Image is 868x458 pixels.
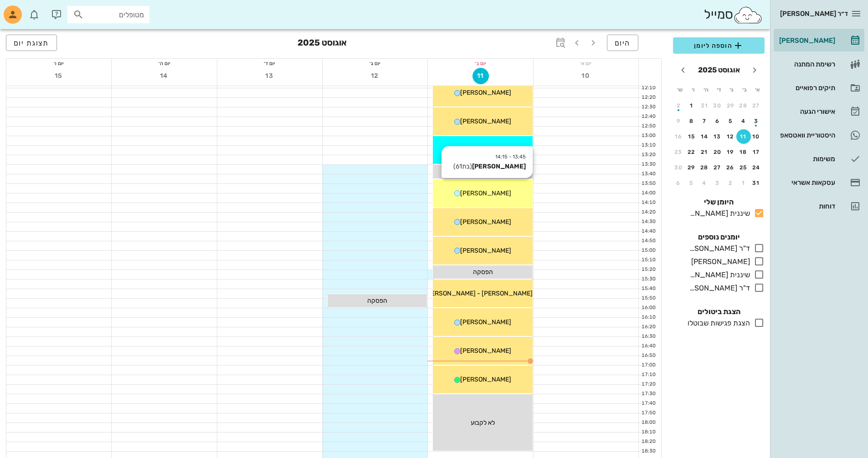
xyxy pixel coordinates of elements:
[262,68,278,84] button: 13
[51,68,67,84] button: 15
[460,117,511,125] span: [PERSON_NAME]
[736,98,751,113] button: 28
[639,228,657,235] div: 14:40
[774,101,864,122] a: אישורי הגעה
[671,160,686,175] button: 30
[686,270,750,280] div: שיננית [PERSON_NAME]
[710,164,725,171] div: 27
[777,155,835,163] div: משימות
[780,10,848,18] span: ד״ר [PERSON_NAME]
[723,176,738,190] button: 2
[686,283,750,294] div: ד"ר [PERSON_NAME]
[726,82,738,97] th: ג׳
[697,164,712,171] div: 28
[639,132,657,140] div: 13:00
[749,118,764,124] div: 3
[684,164,699,171] div: 29
[736,176,751,190] button: 1
[710,160,725,175] button: 27
[710,114,725,128] button: 6
[749,160,764,175] button: 24
[739,82,750,97] th: ב׳
[639,304,657,312] div: 16:00
[671,133,686,140] div: 16
[460,189,511,197] span: [PERSON_NAME]
[774,30,864,51] a: [PERSON_NAME]
[639,409,657,417] div: 17:50
[736,102,751,109] div: 28
[14,39,49,47] span: תצוגת יום
[6,59,111,68] div: יום ו׳
[639,448,657,455] div: 18:30
[710,98,725,113] button: 30
[112,59,216,68] div: יום ה׳
[217,59,322,68] div: יום ד׳
[639,113,657,121] div: 12:40
[723,133,738,140] div: 12
[639,438,657,446] div: 18:20
[777,179,835,186] div: עסקאות אשראי
[687,82,699,97] th: ו׳
[673,306,765,317] h4: הצגת ביטולים
[473,68,489,84] button: 11
[697,98,712,113] button: 31
[710,129,725,144] button: 13
[367,297,387,305] span: הפסקה
[460,247,511,254] span: [PERSON_NAME]
[694,61,744,79] button: אוגוסט 2025
[460,376,511,383] span: [PERSON_NAME]
[686,243,750,254] div: ד"ר [PERSON_NAME]
[684,114,699,128] button: 8
[639,428,657,436] div: 18:10
[736,180,751,186] div: 1
[639,84,657,92] div: 12:10
[697,129,712,144] button: 14
[639,323,657,331] div: 16:20
[615,39,631,47] span: היום
[713,82,724,97] th: ד׳
[425,290,533,297] span: [PERSON_NAME] - [PERSON_NAME]
[367,68,383,84] button: 12
[460,347,511,355] span: [PERSON_NAME]
[639,361,657,369] div: 17:00
[774,77,864,99] a: תיקים רפואיים
[673,37,765,54] button: הוספה ליומן
[156,72,173,80] span: 14
[723,98,738,113] button: 29
[684,118,699,124] div: 8
[671,145,686,159] button: 23
[736,133,751,140] div: 11
[723,180,738,186] div: 2
[639,285,657,293] div: 15:40
[697,176,712,190] button: 4
[639,314,657,321] div: 16:10
[700,82,712,97] th: ה׳
[697,133,712,140] div: 14
[298,35,347,53] h3: אוגוסט 2025
[697,145,712,159] button: 21
[675,62,691,78] button: חודש הבא
[671,102,686,109] div: 2
[777,108,835,115] div: אישורי הגעה
[639,342,657,350] div: 16:40
[736,164,751,171] div: 25
[639,218,657,226] div: 14:30
[639,266,657,274] div: 15:20
[752,82,764,97] th: א׳
[639,419,657,427] div: 18:00
[736,114,751,128] button: 4
[710,180,725,186] div: 3
[704,5,763,25] div: סמייל
[749,129,764,144] button: 10
[639,180,657,188] div: 13:50
[639,352,657,360] div: 16:50
[710,133,725,140] div: 13
[733,6,763,24] img: SmileCloud logo
[684,149,699,155] div: 22
[749,176,764,190] button: 31
[723,114,738,128] button: 5
[639,275,657,283] div: 15:30
[156,68,173,84] button: 14
[749,180,764,186] div: 31
[671,98,686,113] button: 2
